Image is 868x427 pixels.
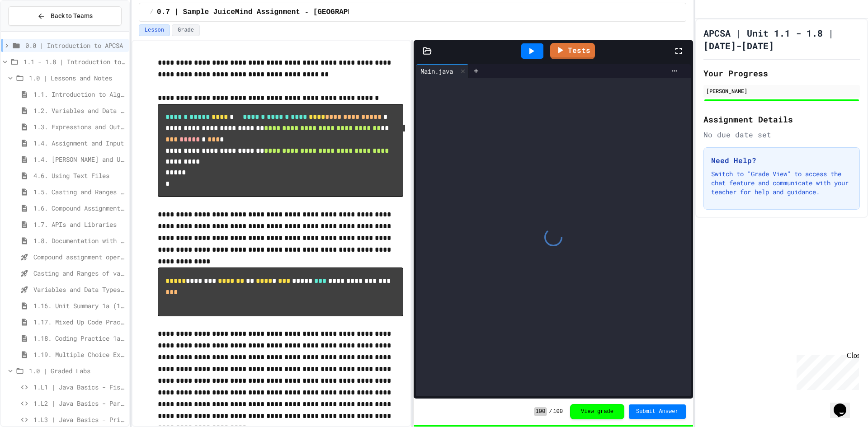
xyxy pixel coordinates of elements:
[711,155,852,166] h3: Need Help?
[706,87,857,95] div: [PERSON_NAME]
[703,27,860,52] h1: APCSA | Unit 1.1 - 1.8 | [DATE]-[DATE]
[636,408,679,415] span: Submit Answer
[157,7,387,18] span: 0.7 | Sample JuiceMind Assignment - [GEOGRAPHIC_DATA]
[33,155,125,164] span: 1.4. [PERSON_NAME] and User Input
[33,220,125,229] span: 1.7. APIs and Libraries
[4,4,62,57] div: Chat with us now!Close
[33,122,125,131] span: 1.3. Expressions and Output [New]
[8,6,122,26] button: Back to Teams
[172,24,200,36] button: Grade
[33,171,125,180] span: 4.6. Using Text Files
[33,138,125,148] span: 1.4. Assignment and Input
[139,24,170,36] button: Lesson
[703,67,860,80] h2: Your Progress
[711,169,852,197] p: Switch to "Grade View" to access the chat feature and communicate with your teacher for help and ...
[29,366,125,375] span: 1.0 | Graded Labs
[830,391,859,418] iframe: chat widget
[33,399,125,408] span: 1.L2 | Java Basics - Paragraphs Lab
[33,333,125,343] span: 1.18. Coding Practice 1a (1.1-1.6)
[534,407,547,416] span: 100
[629,404,686,419] button: Submit Answer
[703,129,860,140] div: No due date set
[33,106,125,115] span: 1.2. Variables and Data Types
[550,43,595,59] a: Tests
[33,350,125,359] span: 1.19. Multiple Choice Exercises for Unit 1a (1.1-1.6)
[51,11,93,21] span: Back to Teams
[793,352,859,390] iframe: chat widget
[29,73,125,83] span: 1.0 | Lessons and Notes
[33,252,125,262] span: Compound assignment operators - Quiz
[553,408,563,415] span: 100
[33,317,125,327] span: 1.17. Mixed Up Code Practice 1.1-1.6
[549,408,552,415] span: /
[33,236,125,245] span: 1.8. Documentation with Comments and Preconditions
[416,64,469,78] div: Main.java
[33,203,125,213] span: 1.6. Compound Assignment Operators
[33,187,125,197] span: 1.5. Casting and Ranges of Values
[33,415,125,424] span: 1.L3 | Java Basics - Printing Code Lab
[33,89,125,99] span: 1.1. Introduction to Algorithms, Programming, and Compilers
[570,404,624,419] button: View grade
[150,9,153,16] span: /
[33,301,125,310] span: 1.16. Unit Summary 1a (1.1-1.6)
[25,41,125,50] span: 0.0 | Introduction to APCSA
[33,285,125,294] span: Variables and Data Types - Quiz
[703,113,860,126] h2: Assignment Details
[33,268,125,278] span: Casting and Ranges of variables - Quiz
[33,382,125,392] span: 1.L1 | Java Basics - Fish Lab
[416,66,458,76] div: Main.java
[24,57,125,66] span: 1.1 - 1.8 | Introduction to Java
